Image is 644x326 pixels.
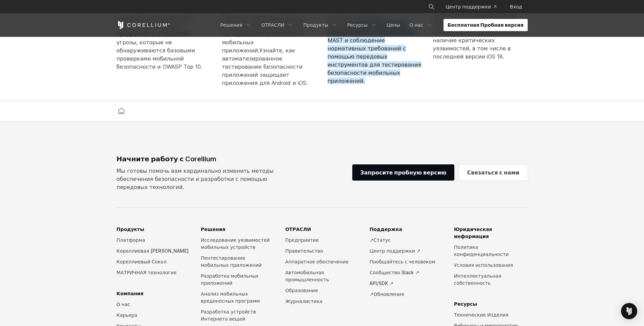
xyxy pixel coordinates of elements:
ya-tr-span: Политика конфиденциальности [454,243,528,258]
ya-tr-span: Разработка мобильных приложений [201,272,275,286]
ya-tr-span: Решения [220,22,242,28]
ya-tr-span: Разработка устройств Интернета вещей [201,308,275,322]
ya-tr-span: Кореллиевый Сокол [117,258,167,265]
ya-tr-span: Центр поддержки ↗ [369,247,420,254]
ya-tr-span: Аппаратное обеспечение [285,258,349,265]
ya-tr-span: Автомобильная промышленность [285,269,359,283]
ya-tr-span: Узнайте, как автоматизированное тестирование безопасности приложений защищает приложения для Andr... [222,47,308,86]
ya-tr-span: Сообщество Slack ↗ [369,269,419,276]
ya-tr-span: ↗Обновления [369,290,404,298]
ya-tr-span: Мы готовы помочь вам кардинально изменить методы обеспечения безопасности и разработки с помощью ... [117,167,274,190]
ya-tr-span: О нас [117,301,130,308]
ya-tr-span: API/SDK ↗ [369,280,393,287]
ya-tr-span: Связаться с нами [467,169,519,176]
ya-tr-span: Образование [285,287,318,294]
ya-tr-span: ОТРАСЛИ [261,22,284,28]
ya-tr-span: Цены [387,22,400,28]
ya-tr-span: ↗Статус [369,236,390,243]
ya-tr-span: Исследование уязвимостей мобильных устройств [201,236,275,251]
div: Навигационное меню [420,1,528,13]
ya-tr-span: Кореллиевая [PERSON_NAME] [117,247,189,254]
ya-tr-span: Ресурсы [347,22,368,28]
ya-tr-span: Анализ мобильных вредоносных программ [201,290,275,304]
ya-tr-span: Запросите пробную версию [360,169,447,176]
div: Откройте Интерком-Мессенджер [621,303,637,319]
ya-tr-span: Пообщайтесь с человеком [369,258,435,265]
ya-tr-span: Журналистика [285,298,323,305]
ya-tr-span: Пентестирование мобильных приложений [201,254,275,269]
button: Поиск [425,1,437,13]
ya-tr-span: МАТРИЧНАЯ технология [117,269,177,276]
ya-tr-span: Интеллектуальная собственность [454,272,528,286]
ya-tr-span: Вход [510,3,522,10]
a: Запросите пробную версию [352,164,455,181]
ya-tr-span: О нас [409,22,423,28]
ya-tr-span: Карьера [117,311,138,319]
ya-tr-span: Продукты [303,22,328,28]
ya-tr-span: Правительство [285,247,323,254]
ya-tr-span: Технические Изделия [454,311,508,318]
a: Дом Кореллиума [117,21,170,29]
div: Навигационное меню [216,19,528,31]
a: Дом Кореллиума [115,106,127,116]
ya-tr-span: Платформа [117,236,145,243]
a: Связаться с нами [459,164,527,181]
ya-tr-span: Центр поддержки [446,3,491,10]
ya-tr-span: Условия использования [454,261,513,269]
ya-tr-span: Предприятие [285,236,319,243]
ya-tr-span: Начните работу с Corellium [117,155,217,163]
ya-tr-span: Узнайте, как виртуальные машины обеспечивают прозрачность и выявляют угрозы, которые не обнаружив... [117,15,202,70]
ya-tr-span: Бесплатная Пробная версия [448,22,524,28]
